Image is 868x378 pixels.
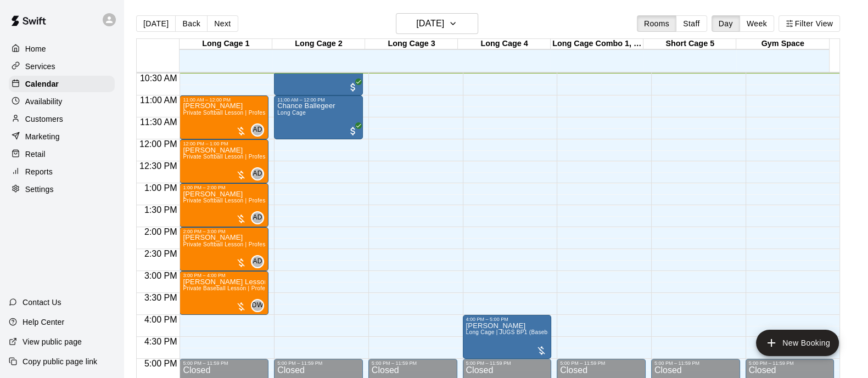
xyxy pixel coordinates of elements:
span: 4:00 PM [142,315,180,324]
span: Long Cage [277,110,306,116]
p: Reports [25,166,53,177]
span: 12:30 PM [137,161,180,171]
div: 4:00 PM – 5:00 PM [466,317,548,322]
a: Home [9,41,115,57]
span: 2:30 PM [142,249,180,258]
span: Private Softball Lesson | Professional or Collegiate Level Coach | 1 hour [183,154,372,160]
button: Back [175,15,208,32]
div: Long Cage 4 [458,39,551,49]
div: 5:00 PM – 11:59 PM [183,360,265,366]
div: 1:00 PM – 2:00 PM: Zambrano [180,183,268,227]
div: 3:00 PM – 4:00 PM [183,273,265,278]
div: Ally Distler [251,123,264,137]
p: Availability [25,96,63,107]
button: Staff [676,15,707,32]
p: Copy public page link [23,356,97,367]
a: Marketing [9,128,115,145]
div: Long Cage 1 [180,39,272,49]
span: 10:30 AM [137,74,180,83]
span: 2:00 PM [142,227,180,236]
p: Home [25,43,46,54]
span: Private Softball Lesson | Professional or Collegiate Level Coach | 1 hour [183,241,372,247]
span: AD [253,212,262,223]
span: 3:00 PM [142,271,180,280]
span: Ally Distler [255,167,264,180]
span: Private Baseball Lesson | Professional or Collegiate Level Coach | 1 hour [183,285,374,291]
span: AD [253,125,262,136]
div: 5:00 PM – 11:59 PM [749,360,831,366]
div: 4:00 PM – 5:00 PM: Long Cage | JUGS BP1 (Baseball or Softball) [463,315,552,359]
div: Settings [9,181,115,198]
div: Long Cage 3 [365,39,458,49]
div: 12:00 PM – 1:00 PM: Zambrano [180,139,268,183]
span: Long Cage | JUGS BP1 (Baseball or Softball) [466,329,584,335]
span: 5:00 PM [142,359,180,368]
span: All customers have paid [348,126,359,137]
a: Calendar [9,76,115,92]
a: Services [9,58,115,75]
div: 3:00 PM – 4:00 PM: Wheeler Lesson [180,271,268,315]
button: Next [207,15,238,32]
span: 3:30 PM [142,293,180,302]
span: 11:00 AM [137,95,180,105]
a: Availability [9,93,115,110]
div: 12:00 PM – 1:00 PM [183,141,265,146]
div: Ally Distler [251,211,264,224]
span: Private Softball Lesson | Professional or Collegiate Level Coach | 1 hour [183,110,372,116]
span: AD [253,168,262,179]
div: 5:00 PM – 11:59 PM [372,360,454,366]
h6: [DATE] [416,16,444,31]
span: Private Softball Lesson | Professional or Collegiate Level Coach | 1 hour [183,198,372,204]
a: Customers [9,111,115,127]
div: 2:00 PM – 3:00 PM [183,229,265,234]
div: 10:00 AM – 11:00 AM: Chance Ballegeer [274,52,363,95]
button: [DATE] [136,15,176,32]
button: Week [740,15,774,32]
button: Filter View [779,15,840,32]
button: Rooms [637,15,676,32]
div: Short Cage 5 [643,39,736,49]
span: Ally Distler [255,123,264,137]
div: 5:00 PM – 11:59 PM [277,360,360,366]
span: All customers have paid [348,82,359,93]
div: Ally Distler [251,255,264,268]
p: Calendar [25,78,59,89]
div: 5:00 PM – 11:59 PM [560,360,642,366]
p: Services [25,61,55,72]
div: Ally Distler [251,167,264,180]
span: AD [253,256,262,267]
p: Contact Us [23,297,61,308]
p: Retail [25,149,46,160]
div: 11:00 AM – 12:00 PM: Aubrey lesson [180,95,268,139]
div: Long Cage Combo 1, 2 & 3 [551,39,643,49]
span: Ally Distler [255,211,264,224]
div: Gym Space [736,39,829,49]
div: 2:00 PM – 3:00 PM: Clara Lesson [180,227,268,271]
p: Marketing [25,131,60,142]
div: 5:00 PM – 11:59 PM [466,360,548,366]
a: Reports [9,163,115,180]
p: View public page [23,336,82,347]
span: Ally Distler [255,255,264,268]
span: 1:30 PM [142,205,180,215]
span: 4:30 PM [142,337,180,346]
div: 11:00 AM – 12:00 PM: Chance Ballegeer [274,95,363,139]
div: 11:00 AM – 12:00 PM [277,97,360,103]
div: Declan Wiesner [251,299,264,312]
p: Customers [25,114,63,125]
p: Help Center [23,317,64,328]
a: Retail [9,146,115,162]
button: Day [712,15,740,32]
button: add [756,330,839,356]
span: 11:30 AM [137,117,180,127]
div: 5:00 PM – 11:59 PM [654,360,737,366]
span: DW [252,300,264,311]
